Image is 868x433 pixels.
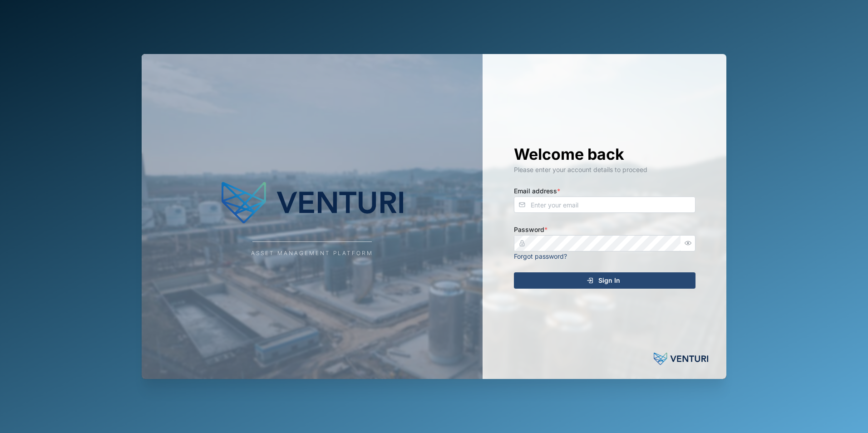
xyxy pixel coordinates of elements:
[514,252,567,260] a: Forgot password?
[514,165,695,175] div: Please enter your account details to proceed
[222,175,403,230] img: Company Logo
[514,144,695,164] h1: Welcome back
[654,350,708,368] img: Powered by: Venturi
[514,186,560,196] label: Email address
[598,273,620,288] span: Sign In
[251,249,373,258] div: Asset Management Platform
[514,197,695,213] input: Enter your email
[514,225,547,235] label: Password
[514,272,695,289] button: Sign In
